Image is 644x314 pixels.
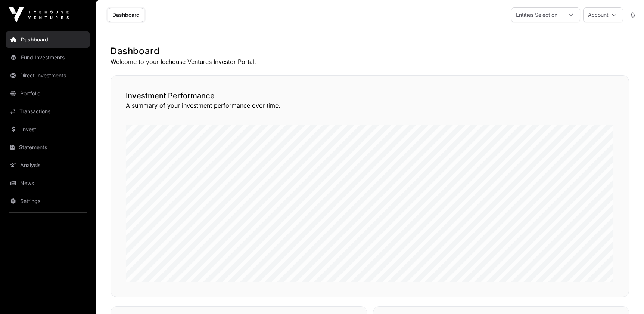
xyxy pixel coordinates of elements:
a: Dashboard [108,8,144,22]
p: Welcome to your Icehouse Ventures Investor Portal. [111,57,629,66]
a: Transactions [6,103,90,120]
button: Account [583,7,623,22]
a: Invest [6,121,90,138]
a: Direct Investments [6,67,90,84]
a: Fund Investments [6,49,90,66]
a: Analysis [6,157,90,173]
p: A summary of your investment performance over time. [126,101,614,110]
a: Statements [6,139,90,156]
div: Entities Selection [511,8,562,22]
iframe: Chat Widget [607,278,644,314]
a: Settings [6,193,90,209]
img: Icehouse Ventures Logo [9,7,69,22]
a: News [6,175,90,191]
a: Dashboard [6,31,90,48]
h2: Investment Performance [126,90,614,101]
a: Portfolio [6,85,90,102]
h1: Dashboard [111,45,629,57]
